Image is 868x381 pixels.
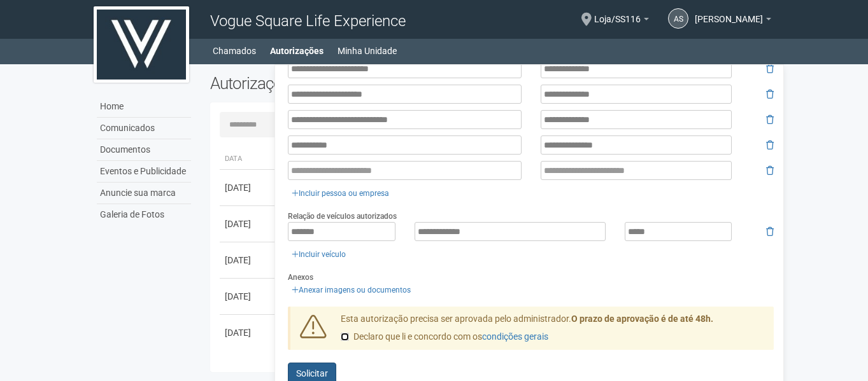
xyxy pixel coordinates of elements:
div: Esta autorização precisa ser aprovada pelo administrador. [331,313,774,350]
i: Remover [766,166,774,175]
a: condições gerais [482,331,548,342]
i: Remover [766,141,774,149]
a: [PERSON_NAME] [695,16,771,26]
strong: O prazo de aprovação é de até 48h. [571,314,713,324]
a: Loja/SS116 [594,16,649,26]
i: Remover [766,115,774,124]
span: andre silva de castro [695,2,763,24]
div: [DATE] [225,218,272,230]
label: Relação de veículos autorizados [288,211,397,222]
div: [DATE] [225,254,272,267]
th: Data [220,149,277,170]
span: Loja/SS116 [594,2,641,24]
i: Remover [766,227,774,236]
a: Home [97,96,191,118]
a: Anuncie sua marca [97,183,191,204]
input: Declaro que li e concordo com oscondições gerais [341,333,349,341]
span: Solicitar [296,368,328,378]
a: Minha Unidade [338,42,397,60]
span: Vogue Square Life Experience [210,12,406,30]
a: Eventos e Publicidade [97,161,191,183]
div: [DATE] [225,326,272,339]
a: Comunicados [97,118,191,139]
label: Declaro que li e concordo com os [341,331,548,343]
a: as [668,8,688,29]
i: Remover [766,64,774,73]
a: Incluir pessoa ou empresa [288,186,393,200]
a: Incluir veículo [288,247,350,261]
h2: Autorizações [210,74,483,93]
a: Galeria de Fotos [97,204,191,225]
i: Remover [766,90,774,99]
a: Chamados [213,42,256,60]
div: [DATE] [225,181,272,194]
img: logo.jpg [94,6,189,83]
div: [DATE] [225,290,272,303]
a: Anexar imagens ou documentos [288,283,415,297]
label: Anexos [288,272,313,283]
a: Documentos [97,139,191,161]
a: Autorizações [270,42,324,60]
